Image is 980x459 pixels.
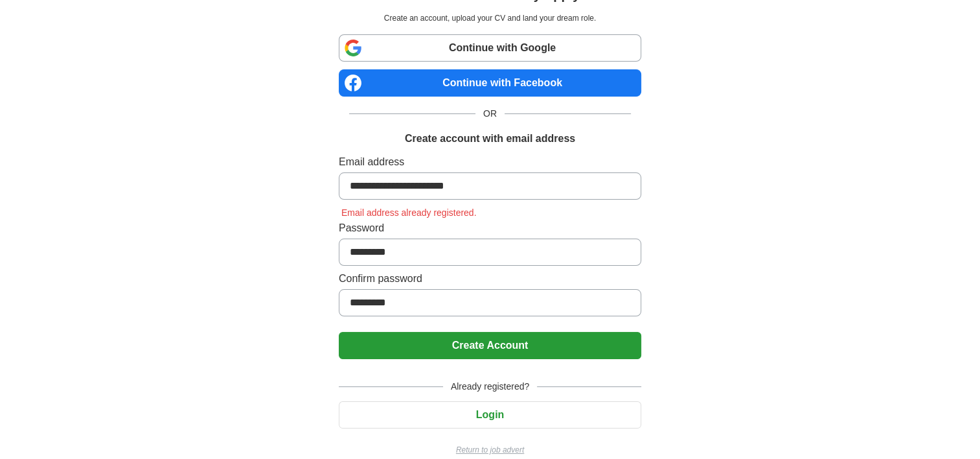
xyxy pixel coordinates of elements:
[339,444,641,456] a: Return to job advert
[339,401,641,429] button: Login
[341,12,639,24] p: Create an account, upload your CV and land your dream role.
[339,332,641,359] button: Create Account
[339,271,641,287] label: Confirm password
[339,69,641,97] a: Continue with Facebook
[339,34,641,62] a: Continue with Google
[443,380,537,394] span: Already registered?
[339,220,641,236] label: Password
[339,154,641,170] label: Email address
[339,207,479,218] span: Email address already registered.
[339,409,641,420] a: Login
[475,107,505,121] span: OR
[405,131,575,147] h1: Create account with email address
